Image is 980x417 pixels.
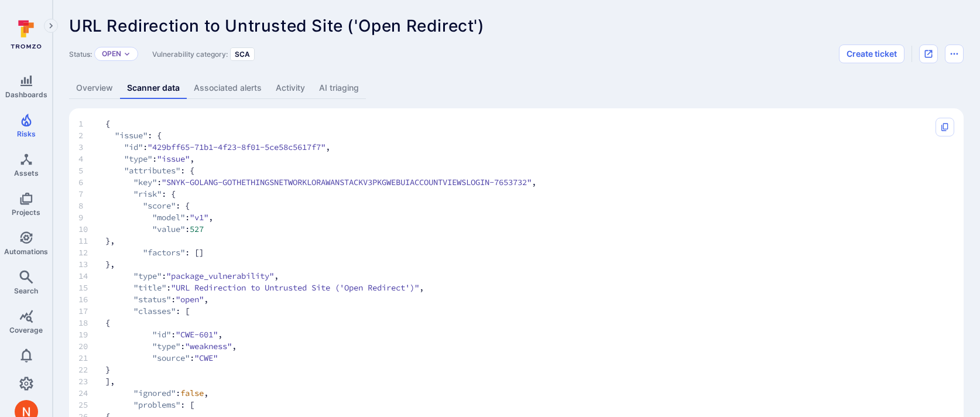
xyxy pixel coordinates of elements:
span: 8 [78,200,105,211]
span: "type" [133,270,162,282]
span: 18 [78,317,105,329]
span: "risk" [133,188,162,200]
span: } [78,364,931,375]
span: 15 [78,282,105,293]
a: AI triaging [312,77,366,99]
span: 12 [78,247,105,258]
span: "score" [143,200,176,211]
span: , [274,270,279,282]
button: Create ticket [839,45,904,63]
span: 6 [78,176,105,188]
span: 14 [78,270,105,282]
span: "source" [152,352,190,364]
span: "model" [152,211,185,223]
button: Open [102,49,121,59]
span: 19 [78,329,105,340]
span: "open" [176,293,204,305]
span: , [232,340,237,352]
span: "CWE" [194,352,218,364]
span: 16 [78,293,105,305]
span: 11 [78,235,105,247]
span: : [166,282,171,293]
span: Status: [69,50,92,59]
button: Options menu [945,45,964,63]
span: 2 [78,129,105,141]
span: : [ [176,305,190,317]
span: { [105,118,110,129]
span: "type" [152,340,180,352]
a: Activity [269,77,312,99]
span: "problems" [133,399,180,411]
span: : [143,141,148,153]
span: : [157,176,162,188]
span: : { [180,165,194,176]
span: 3 [78,141,105,153]
span: Assets [14,169,39,177]
span: }, [78,235,931,247]
span: "factors" [143,247,185,258]
span: { [78,317,931,329]
span: : [171,329,176,340]
span: "status" [133,293,171,305]
span: "package_vulnerability" [166,270,274,282]
span: Projects [12,208,40,217]
span: "CWE-601" [176,329,218,340]
span: "issue" [157,153,190,165]
span: : [171,293,176,305]
span: "429bff65-71b1-4f23-8f01-5ce58c5617f7" [148,141,325,153]
span: "SNYK-GOLANG-GOTHETHINGSNETWORKLORAWANSTACKV3PKGWEBUIACCOUNTVIEWSLOGIN-7653732" [162,176,532,188]
span: Coverage [9,326,43,334]
span: 23 [78,375,105,387]
button: Expand navigation menu [44,19,58,33]
span: 10 [78,223,105,235]
span: : [185,223,190,235]
div: Open original issue [919,45,938,63]
span: false [180,387,204,399]
span: 13 [78,258,105,270]
span: : [190,352,194,364]
span: 22 [78,364,105,375]
span: : { [148,129,162,141]
span: }, [78,258,931,270]
span: 5 [78,165,105,176]
span: : [] [185,247,204,258]
span: "type" [124,153,152,165]
span: , [419,282,424,293]
span: : [185,211,190,223]
span: 9 [78,211,105,223]
div: SCA [230,47,255,61]
span: , [532,176,536,188]
div: Vulnerability tabs [69,77,964,99]
span: "v1" [190,211,208,223]
span: Vulnerability category: [152,50,228,59]
span: Dashboards [5,90,47,99]
span: "weakness" [185,340,232,352]
span: 17 [78,305,105,317]
span: ], [78,375,931,387]
span: , [325,141,330,153]
span: , [218,329,222,340]
a: Scanner data [120,77,187,99]
span: 24 [78,387,105,399]
span: , [204,387,208,399]
span: "classes" [133,305,176,317]
span: , [190,153,194,165]
span: : [176,387,180,399]
span: 4 [78,153,105,165]
span: URL Redirection to Untrusted Site ('Open Redirect') [69,16,485,36]
span: Search [14,286,38,295]
span: : { [162,188,176,200]
span: Automations [4,247,48,256]
span: "value" [152,223,185,235]
span: "title" [133,282,166,293]
span: "attributes" [124,165,180,176]
span: Risks [17,129,36,138]
span: : [152,153,157,165]
span: 21 [78,352,105,364]
i: Expand navigation menu [47,21,55,31]
span: 1 [78,118,105,129]
span: "id" [124,141,143,153]
span: 20 [78,340,105,352]
span: 527 [190,223,204,235]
